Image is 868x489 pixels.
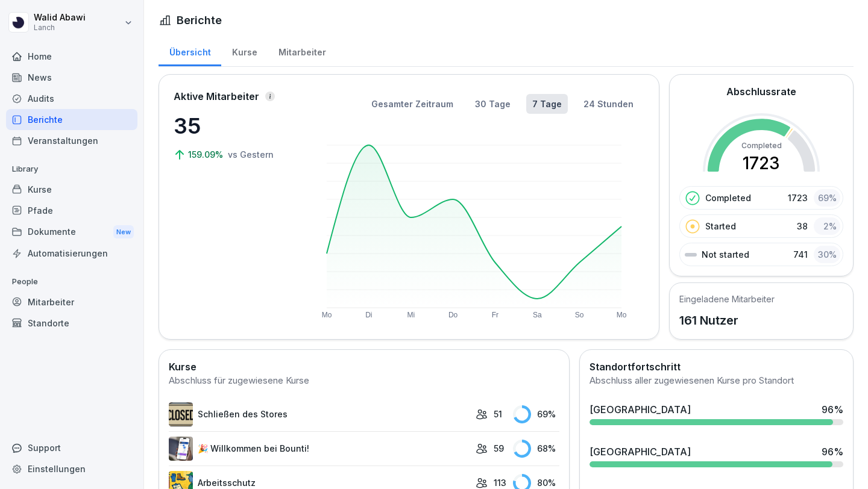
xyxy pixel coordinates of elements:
[169,360,559,374] h2: Kurse
[6,221,137,243] a: DokumenteNew
[6,437,137,458] div: Support
[513,440,559,458] div: 68 %
[6,160,137,179] p: Library
[705,220,736,232] p: Started
[188,148,225,161] p: 159.09%
[407,311,415,319] text: Mi
[494,476,506,489] p: 113
[617,311,627,319] text: Mo
[797,220,808,232] p: 38
[590,374,843,388] div: Abschluss aller zugewiesenen Kurse pro Standort
[822,402,843,417] div: 96 %
[492,311,498,319] text: Fr
[6,313,137,334] a: Standorte
[494,408,502,420] p: 51
[169,402,193,426] img: tah9yxvkym2pvszjriwubpkx.png
[6,200,137,221] a: Pfade
[788,192,808,204] p: 1723
[814,217,840,235] div: 2 %
[159,36,221,66] a: Übersicht
[533,311,542,319] text: Sa
[113,225,134,239] div: New
[6,67,137,88] a: News
[169,437,470,461] a: 🎉 Willkommen bei Bounti!
[585,440,848,472] a: [GEOGRAPHIC_DATA]96%
[702,248,749,261] p: Not started
[822,444,843,459] div: 96 %
[590,360,843,374] h2: Standortfortschritt
[590,444,691,459] div: [GEOGRAPHIC_DATA]
[322,311,332,319] text: Mo
[679,293,775,305] h5: Eingeladene Mitarbeiter
[494,442,504,455] p: 59
[174,110,294,142] p: 35
[6,130,137,151] a: Veranstaltungen
[268,36,336,66] a: Mitarbeiter
[679,311,775,329] p: 161 Nutzer
[6,272,137,291] p: People
[577,94,640,114] button: 24 Stunden
[6,179,137,200] a: Kurse
[169,437,193,461] img: b4eu0mai1tdt6ksd7nlke1so.png
[365,311,372,319] text: Di
[365,94,459,114] button: Gesamter Zeitraum
[469,94,517,114] button: 30 Tage
[6,46,137,67] a: Home
[705,192,751,204] p: Completed
[174,89,259,104] p: Aktive Mitarbeiter
[34,13,86,23] p: Walid Abawi
[448,311,458,319] text: Do
[169,374,559,388] div: Abschluss für zugewiesene Kurse
[513,405,559,423] div: 69 %
[221,36,268,66] a: Kurse
[6,243,137,264] a: Automatisierungen
[575,311,584,319] text: So
[6,458,137,479] a: Einstellungen
[6,109,137,130] a: Berichte
[228,148,274,161] p: vs Gestern
[726,84,796,99] h2: Abschlussrate
[6,221,137,243] div: Dokumente
[6,88,137,109] a: Audits
[34,23,86,32] p: Lanch
[793,248,808,261] p: 741
[814,189,840,207] div: 69 %
[590,402,691,417] div: [GEOGRAPHIC_DATA]
[169,402,470,426] a: Schließen des Stores
[585,397,848,430] a: [GEOGRAPHIC_DATA]96%
[526,94,568,114] button: 7 Tage
[814,246,840,263] div: 30 %
[177,12,222,28] h1: Berichte
[6,291,137,313] a: Mitarbeiter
